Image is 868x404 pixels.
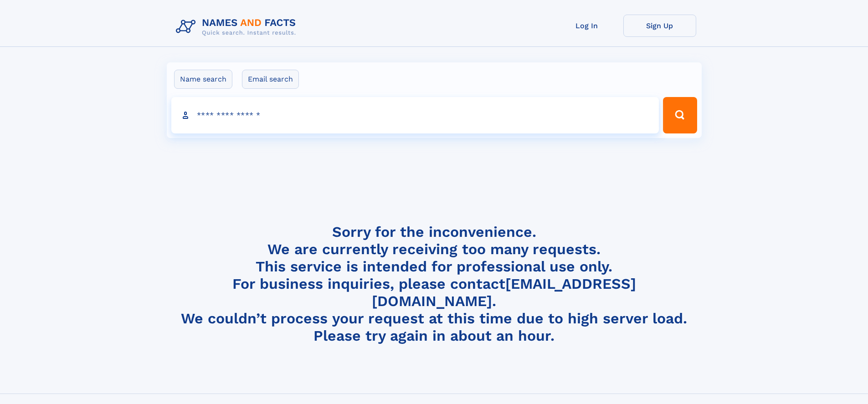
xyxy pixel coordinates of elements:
[372,275,636,310] a: [EMAIL_ADDRESS][DOMAIN_NAME]
[171,97,659,133] input: search input
[550,15,623,37] a: Log In
[174,70,232,89] label: Name search
[663,97,697,133] button: Search Button
[242,70,299,89] label: Email search
[172,223,696,345] h4: Sorry for the inconvenience. We are currently receiving too many requests. This service is intend...
[172,15,303,39] img: Logo Names and Facts
[623,15,696,37] a: Sign Up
